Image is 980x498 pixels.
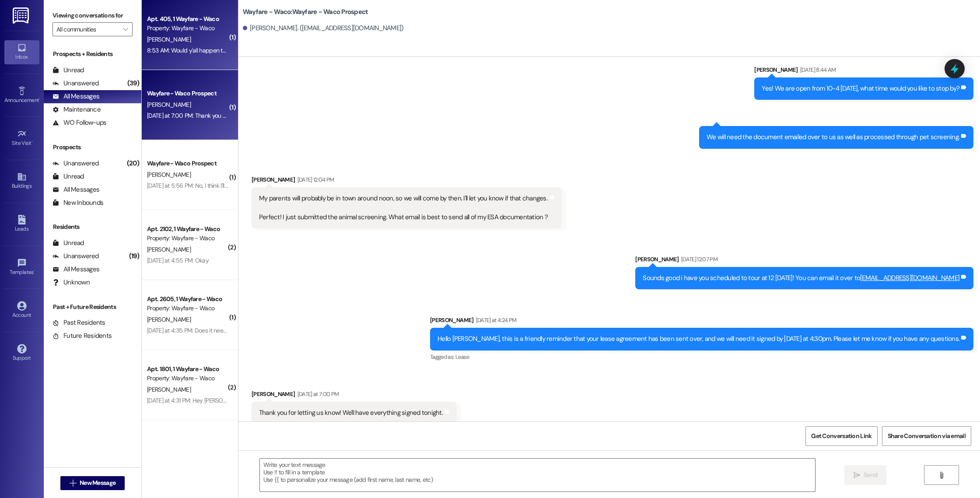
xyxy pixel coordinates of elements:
div: [DATE] at 4:31 PM: Hey [PERSON_NAME]! Sorry to hear about your accident. No worries about the tem... [147,396,505,404]
button: Send [844,465,887,485]
i:  [123,26,128,33]
span: New Message [80,478,115,487]
span: • [34,268,35,274]
div: We will need the document emailed over to us as well as processed through pet screening. [707,133,959,142]
div: Unread [52,238,84,248]
div: Past Residents [52,318,105,327]
span: [PERSON_NAME] [147,316,191,323]
div: Wayfare - Waco Prospect [147,159,228,168]
div: [DATE] at 4:35 PM: Does it need to be typed out or just as an email [147,326,315,334]
input: All communities [56,22,119,36]
div: Unanswered [52,252,99,261]
div: [PERSON_NAME] [252,389,457,402]
div: [DATE] at 4:55 PM: Okay [147,256,209,264]
div: My parents will probably be in town around noon, so we will come by then. I'll let you know if th... [259,194,548,222]
div: [DATE] at 4:24 PM [474,316,517,325]
div: [DATE] 12:07 PM [679,255,717,264]
div: [DATE] at 7:00 PM [295,389,339,399]
div: Residents [44,222,141,231]
a: Templates • [4,256,39,279]
b: Wayfare - Waco: Wayfare - Waco Prospect [243,7,368,17]
div: Property: Wayfare - Waco [147,24,228,33]
a: [EMAIL_ADDRESS][DOMAIN_NAME] [860,274,959,282]
div: (39) [125,77,141,90]
div: [DATE] 8:44 AM [798,65,836,74]
span: Get Conversation Link [811,431,871,441]
div: Hello [PERSON_NAME], this is a friendly reminder that your lease agreement has been sent over, an... [437,334,959,344]
div: Yes! We are open from 10-4 [DATE], what time would you like to stop by? [762,84,959,93]
div: [DATE] at 5:56 PM: No, I think I'll stay where I am for a while. Thank you for reaching out to me... [147,182,564,189]
div: [PERSON_NAME] [635,255,973,267]
span: Share Conversation via email [888,431,966,441]
a: Support [4,341,39,365]
div: Thank you for letting us know! We'll have everything signed tonight. [259,408,443,417]
div: Property: Wayfare - Waco [147,234,228,243]
div: Prospects + Residents [44,49,141,59]
div: Prospects [44,143,141,152]
div: Property: Wayfare - Waco [147,304,228,313]
div: Apt. 2102, 1 Wayfare - Waco [147,224,228,234]
button: Share Conversation via email [882,426,971,446]
div: [PERSON_NAME] [252,175,562,187]
div: Apt. 1801, 1 Wayfare - Waco [147,365,228,374]
button: New Message [60,476,125,490]
button: Get Conversation Link [805,426,877,446]
a: Buildings [4,169,39,193]
div: [DATE] at 7:00 PM: Thank you for letting us know! We'll have everything signed tonight. [147,112,363,119]
span: [PERSON_NAME] [147,101,191,109]
div: [PERSON_NAME]. ([EMAIL_ADDRESS][DOMAIN_NAME]) [243,24,404,33]
div: [DATE] 12:04 PM [295,175,334,184]
div: Apt. 2605, 1 Wayfare - Waco [147,295,228,304]
div: Unanswered [52,159,99,168]
span: • [31,139,33,145]
i:  [938,472,945,479]
div: Property: Wayfare - Waco [147,374,228,383]
div: Tagged as: [430,351,973,363]
div: [PERSON_NAME] [430,316,973,328]
div: WO Follow-ups [52,118,106,127]
img: ResiDesk Logo [13,7,31,24]
div: (20) [125,157,141,170]
div: Future Residents [52,331,112,340]
div: All Messages [52,92,99,101]
div: New Inbounds [52,198,103,207]
a: Account [4,298,39,322]
span: [PERSON_NAME] [147,245,191,253]
div: Unread [52,66,84,75]
div: Unknown [52,278,90,287]
span: [PERSON_NAME] [147,171,191,179]
div: Maintenance [52,105,101,114]
div: Unread [52,172,84,181]
div: Past + Future Residents [44,302,141,312]
div: All Messages [52,185,99,194]
a: Leads [4,212,39,236]
div: (19) [127,249,141,263]
a: Inbox [4,40,39,64]
span: [PERSON_NAME] [147,386,191,393]
i:  [854,472,860,479]
label: Viewing conversations for [52,9,133,22]
div: [PERSON_NAME] [754,65,973,77]
div: Apt. 405, 1 Wayfare - Waco [147,14,228,24]
span: Lease [455,353,469,361]
span: • [39,96,40,102]
div: Sounds good i have you scheduled to tour at 12 [DATE]! You can email it over to [643,274,959,283]
span: Send [864,470,877,480]
i:  [70,480,76,487]
span: [PERSON_NAME] [147,35,191,43]
div: All Messages [52,265,99,274]
div: 8:53 AM: Would y'all happen to have a 10ft section of HVAC duct I could borrow? [147,46,351,54]
div: Wayfare - Waco Prospect [147,89,228,98]
div: Unanswered [52,79,99,88]
a: Site Visit • [4,126,39,150]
